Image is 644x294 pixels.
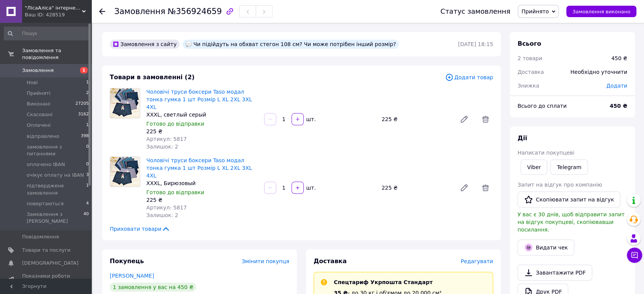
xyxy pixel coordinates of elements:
[27,200,64,207] span: повертаються
[27,111,53,118] span: Скасовані
[517,69,544,75] span: Доставка
[25,5,82,11] span: "ЛісаАліса" інтернет-магазин нижньої білизни для всієї родини та дитячого одягу
[168,7,222,16] span: №356924659
[99,8,105,15] div: Повернутися назад
[461,258,493,264] span: Редагувати
[146,212,178,218] span: Залишок: 2
[146,157,252,179] a: Чоловічі труси боксери Taso модал тонка гумка 1 шт Розмір L XL 2XL 3XL 4XL
[110,40,179,49] div: Замовлення з сайту
[22,67,54,74] span: Замовлення
[566,6,636,17] button: Замовлення виконано
[550,160,588,175] a: Telegram
[75,101,89,107] span: 27205
[517,265,592,281] a: Завантажити PDF
[457,112,472,127] a: Редагувати
[517,103,567,109] span: Всього до сплати
[517,83,539,89] span: Знижка
[22,273,70,286] span: Показники роботи компанії
[242,258,289,264] span: Змінити покупця
[517,150,574,156] span: Написати покупцеві
[25,11,91,18] div: Ваш ID: 428519
[110,73,195,81] span: Товари в замовленні (2)
[334,279,433,285] span: Спецтариф Укрпошта Стандарт
[378,182,453,193] div: 225 ₴
[27,79,38,86] span: Нові
[78,111,89,118] span: 3162
[521,160,547,175] a: Viber
[517,240,574,256] button: Видати чек
[110,88,140,118] img: Чоловічі труси боксери Taso модал тонка гумка 1 шт Розмір L XL 2XL 3XL 4XL
[517,182,602,188] span: Запит на відгук про компанію
[110,157,140,187] img: Чоловічі труси боксери Taso модал тонка гумка 1 шт Розмір L XL 2XL 3XL 4XL
[146,128,258,135] div: 225 ₴
[27,90,50,97] span: Прийняті
[521,8,549,14] span: Прийнято
[146,136,187,142] span: Артикул: 5817
[110,225,170,233] span: Приховати товари
[611,54,627,62] div: 450 ₴
[80,67,88,73] span: 1
[314,257,347,265] span: Доставка
[27,182,86,196] span: підтверджене замовлення
[517,211,625,233] span: У вас є 30 днів, щоб відправити запит на відгук покупцеві, скопіювавши посилання.
[183,40,399,49] div: Чи підійдуть на обхват стегон 108 см? Чи може потрібен інший розмір?
[517,55,542,61] span: 2 товари
[86,161,89,168] span: 0
[146,144,178,150] span: Залишок: 2
[22,260,78,267] span: [DEMOGRAPHIC_DATA]
[517,40,541,47] span: Всього
[86,122,89,129] span: 1
[86,79,89,86] span: 1
[304,184,317,192] div: шт.
[146,205,187,211] span: Артикул: 5817
[27,211,83,225] span: Замовлення з [PERSON_NAME]
[146,89,252,110] a: Чоловічі труси боксери Taso модал тонка гумка 1 шт Розмір L XL 2XL 3XL 4XL
[86,172,89,179] span: 3
[445,73,493,81] span: Додати товар
[86,144,89,157] span: 0
[81,133,89,140] span: 398
[146,196,258,204] div: 225 ₴
[566,64,632,80] div: Необхідно уточнити
[146,111,258,118] div: XXXL, светлый серый
[22,233,59,240] span: Повідомлення
[478,180,493,195] span: Видалити
[610,103,627,109] b: 450 ₴
[517,192,620,208] button: Скопіювати запит на відгук
[83,211,89,225] span: 40
[146,179,258,187] div: XXXL, Бирюзовый
[27,101,50,107] span: Виконані
[27,144,86,157] span: замовлення з питаннями
[110,273,154,279] a: [PERSON_NAME]
[458,41,493,47] time: [DATE] 18:15
[457,180,472,195] a: Редагувати
[22,47,91,61] span: Замовлення та повідомлення
[110,283,196,292] div: 1 замовлення у вас на 450 ₴
[22,247,70,254] span: Товари та послуги
[27,161,65,168] span: оплачено IBAN
[110,257,144,265] span: Покупець
[627,248,642,263] button: Чат з покупцем
[27,172,84,179] span: очікує оплату на IBAN
[606,83,627,89] span: Додати
[86,182,89,196] span: 1
[146,121,204,127] span: Готово до відправки
[27,122,51,129] span: Оплачені
[572,9,630,14] span: Замовлення виконано
[146,189,204,195] span: Готово до відправки
[86,90,89,97] span: 2
[517,134,527,142] span: Дії
[441,8,511,15] div: Статус замовлення
[4,27,90,40] input: Пошук
[114,7,165,16] span: Замовлення
[378,114,453,125] div: 225 ₴
[86,200,89,207] span: 4
[478,112,493,127] span: Видалити
[304,115,317,123] div: шт.
[27,133,59,140] span: відправлено
[186,41,192,47] img: :speech_balloon:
